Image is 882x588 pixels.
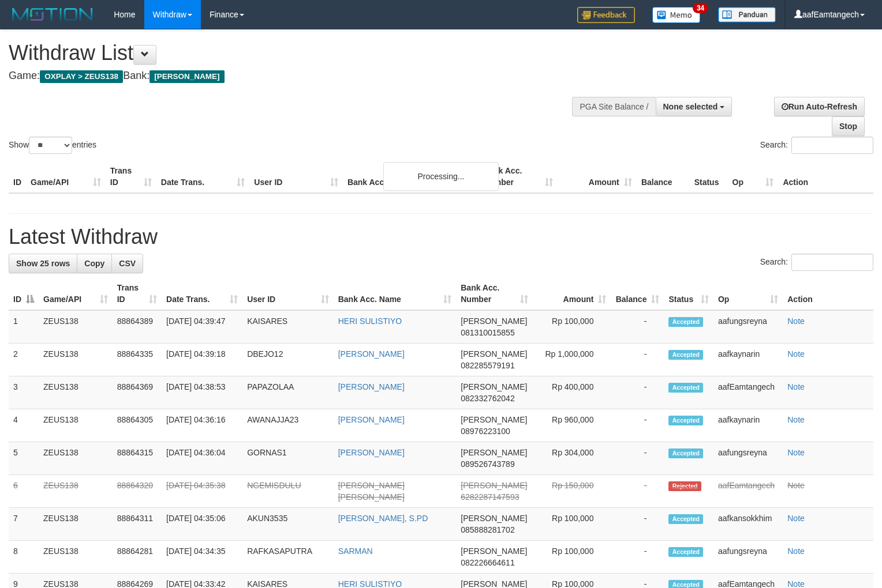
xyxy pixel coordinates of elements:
[456,277,533,310] th: Bank Acc. Number: activate to sort column ascending
[713,310,783,344] td: aafungsreyna
[668,383,703,393] span: Accepted
[111,254,143,273] a: CSV
[39,310,113,344] td: ZEUS138
[9,160,26,193] th: ID
[611,310,664,344] td: -
[787,448,805,457] a: Note
[533,409,611,442] td: Rp 960,000
[26,160,106,193] th: Game/API
[760,254,873,271] label: Search:
[9,442,39,475] td: 5
[461,448,527,457] span: [PERSON_NAME]
[713,409,783,442] td: aafkaynarin
[9,277,39,310] th: ID: activate to sort column descending
[533,541,611,574] td: Rp 100,000
[242,376,334,409] td: PAPAZOLAA
[787,415,805,424] a: Note
[461,514,527,523] span: [PERSON_NAME]
[242,475,334,508] td: NGEMISDULU
[611,376,664,409] td: -
[690,160,728,193] th: Status
[668,514,703,524] span: Accepted
[461,394,514,403] span: Copy 082332762042 to clipboard
[668,448,703,458] span: Accepted
[9,42,577,65] h1: Withdraw List
[249,160,343,193] th: User ID
[787,349,805,359] a: Note
[461,558,514,567] span: Copy 082226664611 to clipboard
[9,541,39,574] td: 8
[713,508,783,541] td: aafkansokkhim
[713,442,783,475] td: aafungsreyna
[334,277,457,310] th: Bank Acc. Name: activate to sort column ascending
[113,442,162,475] td: 88864315
[39,409,113,442] td: ZEUS138
[668,317,703,327] span: Accepted
[9,310,39,344] td: 1
[84,259,104,268] span: Copy
[713,344,783,376] td: aafkaynarin
[338,481,405,502] a: [PERSON_NAME] [PERSON_NAME]
[611,508,664,541] td: -
[162,442,242,475] td: [DATE] 04:36:04
[611,442,664,475] td: -
[611,475,664,508] td: -
[533,475,611,508] td: Rp 150,000
[791,254,873,271] input: Search:
[162,508,242,541] td: [DATE] 04:35:06
[106,160,156,193] th: Trans ID
[713,475,783,508] td: aafEamtangech
[113,475,162,508] td: 88864320
[611,409,664,442] td: -
[668,416,703,425] span: Accepted
[713,277,783,310] th: Op: activate to sort column ascending
[242,541,334,574] td: RAFKASAPUTRA
[461,525,514,534] span: Copy 085888281702 to clipboard
[40,70,123,83] span: OXPLAY > ZEUS138
[728,160,779,193] th: Op
[9,137,96,154] label: Show entries
[162,475,242,508] td: [DATE] 04:35:38
[461,415,527,424] span: [PERSON_NAME]
[461,546,527,556] span: [PERSON_NAME]
[150,70,224,83] span: [PERSON_NAME]
[787,546,805,556] a: Note
[461,427,510,436] span: Copy 08976223100 to clipboard
[242,277,334,310] th: User ID: activate to sort column ascending
[162,541,242,574] td: [DATE] 04:34:35
[162,310,242,344] td: [DATE] 04:39:47
[461,349,527,359] span: [PERSON_NAME]
[461,492,519,502] span: Copy 6282287147593 to clipboard
[9,475,39,508] td: 6
[113,344,162,376] td: 88864335
[668,547,703,557] span: Accepted
[577,7,635,23] img: Feedback.jpg
[533,508,611,541] td: Rp 100,000
[343,160,479,193] th: Bank Acc. Name
[9,225,873,248] h1: Latest Withdraw
[713,541,783,574] td: aafungsreyna
[787,382,805,391] a: Note
[39,344,113,376] td: ZEUS138
[113,277,162,310] th: Trans ID: activate to sort column ascending
[693,3,708,13] span: 34
[162,409,242,442] td: [DATE] 04:36:16
[533,310,611,344] td: Rp 100,000
[718,7,776,22] img: panduan.png
[611,277,664,310] th: Balance: activate to sort column ascending
[338,448,405,457] a: [PERSON_NAME]
[383,162,499,191] div: Processing...
[9,508,39,541] td: 7
[668,350,703,360] span: Accepted
[656,97,732,116] button: None selected
[242,442,334,475] td: GORNAS1
[113,541,162,574] td: 88864281
[787,481,805,490] a: Note
[533,344,611,376] td: Rp 1,000,000
[461,382,527,391] span: [PERSON_NAME]
[39,508,113,541] td: ZEUS138
[16,259,70,268] span: Show 25 rows
[713,376,783,409] td: aafEamtangech
[791,137,873,154] input: Search:
[242,508,334,541] td: AKUN3535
